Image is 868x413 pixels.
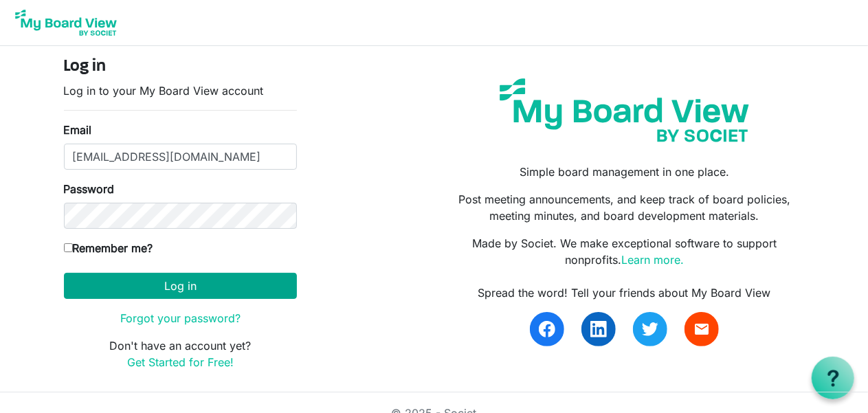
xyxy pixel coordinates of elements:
p: Don't have an account yet? [64,337,297,370]
p: Log in to your My Board View account [64,82,297,99]
label: Password [64,181,115,197]
a: Get Started for Free! [127,355,234,369]
p: Post meeting announcements, and keep track of board policies, meeting minutes, and board developm... [444,191,804,224]
p: Simple board management in one place. [444,164,804,180]
div: Spread the word! Tell your friends about My Board View [444,284,804,301]
a: Learn more. [621,253,684,267]
p: Made by Societ. We make exceptional software to support nonprofits. [444,235,804,268]
h4: Log in [64,57,297,77]
label: Remember me? [64,240,153,256]
label: Email [64,122,92,138]
button: Log in [64,273,297,299]
img: my-board-view-societ.svg [489,68,759,153]
a: Forgot your password? [120,311,241,325]
img: linkedin.svg [590,321,607,337]
a: email [685,312,719,346]
input: Remember me? [64,243,73,252]
span: email [693,321,710,337]
img: My Board View Logo [11,5,121,40]
img: facebook.svg [539,321,555,337]
img: twitter.svg [642,321,658,337]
